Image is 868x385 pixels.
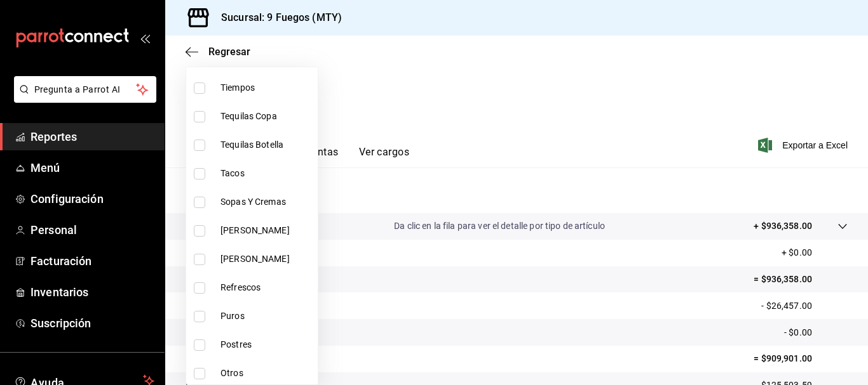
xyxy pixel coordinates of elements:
span: Refrescos [220,281,313,294]
span: Tiempos [220,81,313,95]
span: Tequilas Copa [220,110,313,123]
span: Tequilas Botella [220,138,313,152]
span: [PERSON_NAME] [220,224,313,237]
span: [PERSON_NAME] [220,252,313,266]
span: Puros [220,310,313,323]
span: Postres [220,338,313,351]
span: Sopas Y Cremas [220,195,313,209]
span: Otros [220,367,313,380]
span: Tacos [220,167,313,180]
